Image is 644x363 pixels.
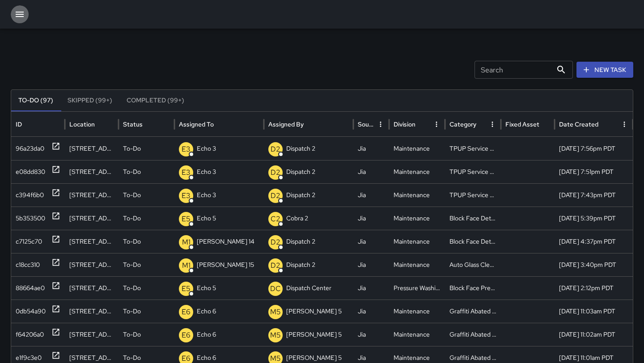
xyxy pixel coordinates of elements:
p: DC [270,283,281,294]
div: Pressure Washing [389,276,445,300]
button: To-Do (97) [11,90,60,111]
div: TPUP Service Requested [445,183,501,207]
div: 2295 Broadway [65,207,119,230]
div: 2306 Waverly Street [65,160,119,183]
p: Echo 3 [197,137,216,160]
div: Jia [353,137,389,160]
p: E5 [182,214,191,224]
div: Fixed Asset [505,120,539,128]
p: To-Do [123,160,141,183]
div: 354 24th Street [65,300,119,323]
p: To-Do [123,300,141,323]
div: Maintenance [389,253,445,276]
div: Maintenance [389,160,445,183]
p: E3 [182,167,191,178]
button: New Task [576,62,633,78]
p: Echo 5 [197,277,216,300]
p: M1 [182,260,191,271]
div: 2315 Valdez Street [65,137,119,160]
div: Jia [353,253,389,276]
p: To-Do [123,253,141,276]
div: TPUP Service Requested [445,160,501,183]
p: D2 [271,260,280,271]
div: ID [16,120,22,128]
p: To-Do [123,207,141,230]
div: 901 Washington Street [65,230,119,253]
div: 10/8/2025, 5:39pm PDT [555,207,633,230]
div: Maintenance [389,230,445,253]
div: Graffiti Abated Large [445,300,501,323]
p: E6 [182,307,191,317]
div: 0db54a90 [16,300,46,323]
div: 88664ae0 [16,277,45,300]
div: 10/8/2025, 7:43pm PDT [555,183,633,207]
div: Status [123,120,143,128]
button: Source column menu [374,118,387,131]
p: [PERSON_NAME] 14 [197,230,254,253]
div: Jia [353,207,389,230]
p: M1 [182,237,191,248]
p: Dispatch Center [286,277,331,300]
div: Maintenance [389,137,445,160]
div: Maintenance [389,323,445,346]
p: Echo 3 [197,184,216,207]
div: Source [358,120,373,128]
p: C2 [271,214,280,224]
p: Dispatch 2 [286,253,315,276]
div: 10/8/2025, 11:02am PDT [555,323,633,346]
p: [PERSON_NAME] 15 [197,253,254,276]
div: Category [449,120,476,128]
div: 10/8/2025, 2:12pm PDT [555,276,633,300]
p: D2 [271,144,280,155]
div: Jia [353,230,389,253]
div: Jia [353,300,389,323]
div: f64206a0 [16,323,44,346]
div: e08dd830 [16,160,45,183]
div: 10/8/2025, 11:03am PDT [555,300,633,323]
button: Skipped (99+) [60,90,119,111]
div: c394f6b0 [16,184,44,207]
div: Block Face Pressure Washed [445,276,501,300]
p: M5 [270,330,281,341]
div: Maintenance [389,300,445,323]
div: Division [394,120,415,128]
p: To-Do [123,230,141,253]
p: Dispatch 2 [286,230,315,253]
button: Division column menu [430,118,443,131]
div: Jia [353,183,389,207]
button: Date Created column menu [618,118,631,131]
p: Dispatch 2 [286,160,315,183]
p: E3 [182,144,191,155]
div: Jia [353,160,389,183]
div: Assigned By [268,120,304,128]
div: Graffiti Abated Large [445,323,501,346]
div: 80 Grand Avenue [65,276,119,300]
div: 10/8/2025, 3:40pm PDT [555,253,633,276]
p: E6 [182,330,191,341]
div: 367 24th Street [65,323,119,346]
div: c7125c70 [16,230,42,253]
p: [PERSON_NAME] 5 [286,323,342,346]
div: 10/8/2025, 7:56pm PDT [555,137,633,160]
p: E5 [182,283,191,294]
div: 10/8/2025, 4:37pm PDT [555,230,633,253]
button: Category column menu [486,118,499,131]
div: 360 22nd Street [65,183,119,207]
div: Auto Glass Cleaned Up [445,253,501,276]
p: D2 [271,237,280,248]
div: 10/8/2025, 7:51pm PDT [555,160,633,183]
p: To-Do [123,277,141,300]
p: To-Do [123,323,141,346]
div: 1533 Franklin Street [65,253,119,276]
div: Location [69,120,95,128]
p: Echo 6 [197,300,216,323]
p: To-Do [123,184,141,207]
div: Maintenance [389,183,445,207]
p: E3 [182,190,191,201]
p: M5 [270,307,281,317]
p: Echo 3 [197,160,216,183]
div: Block Face Detailed [445,207,501,230]
div: Assigned To [179,120,214,128]
div: TPUP Service Requested [445,137,501,160]
p: To-Do [123,137,141,160]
